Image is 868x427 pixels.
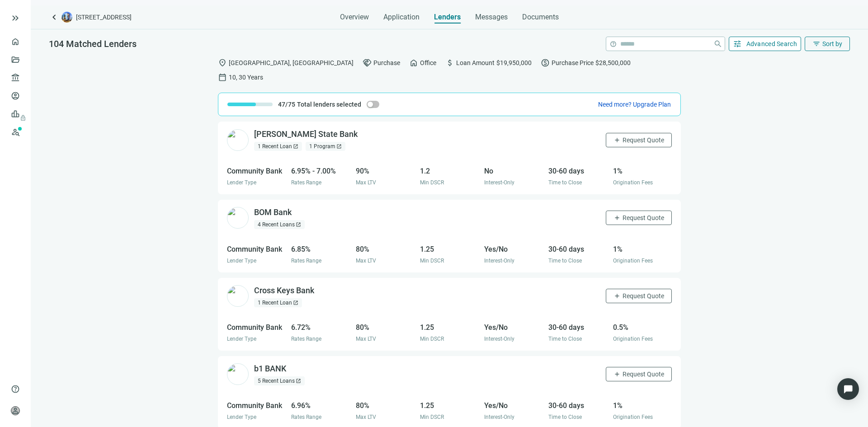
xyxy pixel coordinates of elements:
span: Rates Range [291,258,321,264]
span: Lenders [434,13,461,22]
div: Yes/No [484,400,543,411]
div: Yes/No [484,322,543,333]
span: Office [420,58,436,68]
img: 45cf1152-9ecc-42df-b107-94e1281c8be2.png [227,363,249,385]
span: Application [383,13,420,22]
span: help [11,385,20,394]
span: Lender Type [227,336,256,342]
span: add [613,214,621,221]
span: Request Quote [623,136,664,144]
div: 6.72% [291,322,350,333]
span: Interest-Only [484,336,514,342]
div: 80% [356,322,415,333]
span: Lender Type [227,179,256,186]
span: home [409,58,418,67]
span: Min DSCR [420,414,444,420]
div: 5 Recent Loans [254,376,305,385]
span: help [610,41,617,47]
span: Documents [522,13,559,22]
span: Request Quote [623,292,664,300]
span: Time to Close [548,258,582,264]
div: 1 Recent Loan [254,298,302,307]
img: deal-logo [61,12,72,23]
span: Interest-Only [484,258,514,264]
div: 1% [613,244,672,255]
div: Open Intercom Messenger [837,378,859,400]
div: Community Bank [227,400,286,411]
span: Origination Fees [613,414,653,420]
span: Interest-Only [484,414,514,420]
div: Yes/No [484,244,543,255]
span: Min DSCR [420,336,444,342]
img: 7e93cc09-3f0c-4752-bf98-78e2efbd939c [227,285,249,307]
div: 30-60 days [548,400,607,411]
button: keyboard_double_arrow_right [10,13,21,23]
button: Need more? Upgrade Plan [598,100,671,109]
span: Min DSCR [420,258,444,264]
span: paid [541,58,550,67]
span: 104 Matched Lenders [49,38,137,49]
span: Lender Type [227,258,256,264]
span: [STREET_ADDRESS] [76,13,132,22]
div: Purchase Price [541,58,631,67]
span: 10, 30 Years [229,72,263,82]
div: 1 Recent Loan [254,142,302,151]
span: Lender Type [227,414,256,420]
span: filter_list [812,40,821,48]
span: open_in_new [296,378,301,384]
button: tuneAdvanced Search [729,37,802,51]
span: Origination Fees [613,179,653,186]
span: open_in_new [293,300,298,305]
div: 6.95% - 7.00% [291,165,350,177]
div: 80% [356,244,415,255]
a: keyboard_arrow_left [49,12,60,23]
button: addRequest Quote [606,289,672,303]
span: Messages [475,13,508,21]
span: Origination Fees [613,258,653,264]
div: 1.2 [420,165,479,177]
div: Community Bank [227,165,286,177]
span: attach_money [445,58,454,67]
span: Need more? Upgrade Plan [598,101,671,108]
span: $19,950,000 [496,58,532,68]
span: Sort by [822,40,842,47]
span: Advanced Search [746,40,797,47]
button: addRequest Quote [606,367,672,381]
div: [PERSON_NAME] State Bank [254,129,358,140]
span: Rates Range [291,414,321,420]
div: 90% [356,165,415,177]
span: Max LTV [356,258,376,264]
span: add [613,136,621,144]
span: Max LTV [356,414,376,420]
div: Loan Amount [445,58,532,67]
div: 30-60 days [548,165,607,177]
div: 1.25 [420,244,479,255]
span: Rates Range [291,179,321,186]
span: Max LTV [356,179,376,186]
div: b1 BANK [254,363,286,375]
div: BOM Bank [254,207,292,218]
span: Request Quote [623,371,664,378]
span: $28,500,000 [595,58,631,68]
span: Time to Close [548,336,582,342]
button: addRequest Quote [606,133,672,147]
div: 30-60 days [548,244,607,255]
div: 1% [613,165,672,177]
div: No [484,165,543,177]
div: 4 Recent Loans [254,220,305,229]
span: Interest-Only [484,179,514,186]
span: add [613,292,621,300]
span: [GEOGRAPHIC_DATA], [GEOGRAPHIC_DATA] [229,58,354,68]
span: 47/75 [278,100,295,109]
span: Min DSCR [420,179,444,186]
button: addRequest Quote [606,211,672,225]
span: add [613,371,621,378]
div: Community Bank [227,322,286,333]
div: Community Bank [227,244,286,255]
div: 1% [613,400,672,411]
span: location_on [218,58,227,67]
span: Time to Close [548,414,582,420]
span: Origination Fees [613,336,653,342]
